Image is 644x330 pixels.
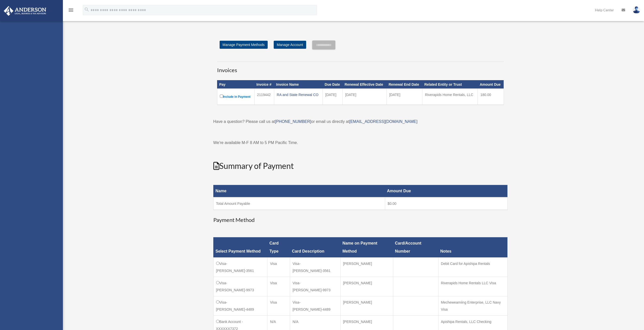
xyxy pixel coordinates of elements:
td: Riverapids Home Rentals LLC Visa [438,277,507,296]
td: Visa [267,277,290,296]
th: Card/Account Number [393,237,438,258]
a: [EMAIL_ADDRESS][DOMAIN_NAME] [349,119,417,124]
p: We're available M-F 8 AM to 5 PM Pacific Time. [213,139,508,146]
th: Renewal End Date [387,80,422,89]
th: Select Payment Method [213,237,267,258]
a: Manage Account [274,41,306,49]
td: [DATE] [323,89,343,105]
th: Amount Due [385,185,507,198]
p: Have a question? Please call us at or email us directly at [213,118,508,125]
th: Pay [217,80,254,89]
a: menu [68,9,74,13]
th: Invoice Name [274,80,323,89]
td: 180.00 [478,89,504,105]
td: [PERSON_NAME] [340,277,393,296]
th: Invoice # [254,80,274,89]
td: Visa-[PERSON_NAME]-3561 [213,258,267,277]
td: Mecheweamiing Enterprise, LLC Navy Visa [438,296,507,316]
th: Related Entity or Trust [422,80,478,89]
td: Debit Card for Apishipa Rentals [438,258,507,277]
th: Renewal Effective Date [343,80,387,89]
th: Name on Payment Method [340,237,393,258]
label: Include in Payment [220,93,252,100]
td: Visa [267,258,290,277]
td: Visa-[PERSON_NAME]-3561 [290,258,340,277]
td: Total Amount Payable [213,197,385,210]
td: [PERSON_NAME] [340,296,393,316]
td: $0.00 [385,197,507,210]
th: Due Date [323,80,343,89]
a: [PHONE_NUMBER] [275,119,311,124]
th: Card Type [267,237,290,258]
input: Include in Payment [220,95,223,98]
td: 2119442 [254,89,274,105]
td: [DATE] [387,89,422,105]
img: Anderson Advisors Platinum Portal [2,6,48,16]
th: Notes [438,237,507,258]
i: menu [68,7,74,13]
td: Visa-[PERSON_NAME]-9973 [290,277,340,296]
th: Name [213,185,385,198]
a: Manage Payment Methods [220,41,268,49]
h3: Invoices [217,62,504,74]
th: Card Description [290,237,340,258]
div: RA and State Renewal CO [277,91,320,98]
h3: Payment Method [213,216,508,224]
img: User Pic [633,6,640,14]
td: [DATE] [343,89,387,105]
h2: Summary of Payment [213,160,508,172]
td: Visa [267,296,290,316]
td: Visa-[PERSON_NAME]-9973 [213,277,267,296]
i: search [84,7,90,12]
td: [PERSON_NAME] [340,258,393,277]
th: Amount Due [478,80,504,89]
td: Riverapids Home Rentals, LLC [422,89,478,105]
td: Visa-[PERSON_NAME]-4489 [290,296,340,316]
td: Visa-[PERSON_NAME]-4489 [213,296,267,316]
